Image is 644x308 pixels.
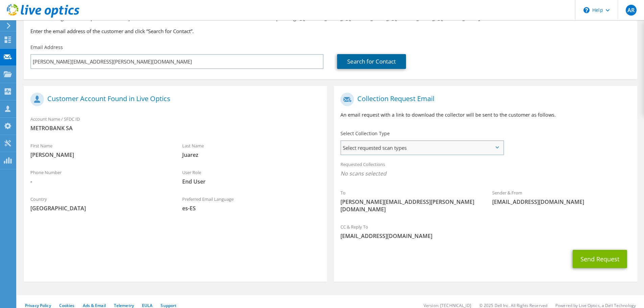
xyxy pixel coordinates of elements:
[30,124,320,132] span: METROBANK SA
[334,157,637,182] div: Requested Collections
[340,170,630,177] span: No scans selected
[334,220,637,243] div: CC & Reply To
[182,205,320,212] span: es-ES
[24,112,327,135] div: Account Name / SFDC ID
[24,192,175,215] div: Country
[30,151,169,159] span: [PERSON_NAME]
[30,93,317,106] h1: Customer Account Found in Live Optics
[175,192,327,215] div: Preferred Email Language
[175,165,327,189] div: User Role
[492,198,630,206] span: [EMAIL_ADDRESS][DOMAIN_NAME]
[583,7,590,13] svg: \n
[30,44,63,51] label: Email Address
[30,205,169,212] span: [GEOGRAPHIC_DATA]
[337,54,406,69] a: Search for Contact
[24,139,175,162] div: First Name
[340,111,630,119] p: An email request with a link to download the collector will be sent to the customer as follows.
[182,151,320,159] span: Juarez
[340,93,627,106] h1: Collection Request Email
[182,178,320,185] span: End User
[485,186,637,209] div: Sender & From
[340,198,479,213] span: [PERSON_NAME][EMAIL_ADDRESS][PERSON_NAME][DOMAIN_NAME]
[626,5,637,16] span: AR
[340,130,390,137] label: Select Collection Type
[573,250,627,268] button: Send Request
[30,27,630,35] h3: Enter the email address of the customer and click “Search for Contact”.
[340,232,630,240] span: [EMAIL_ADDRESS][DOMAIN_NAME]
[175,139,327,162] div: Last Name
[24,165,175,189] div: Phone Number
[334,186,485,216] div: To
[30,178,169,185] span: -
[341,141,503,155] span: Select requested scan types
